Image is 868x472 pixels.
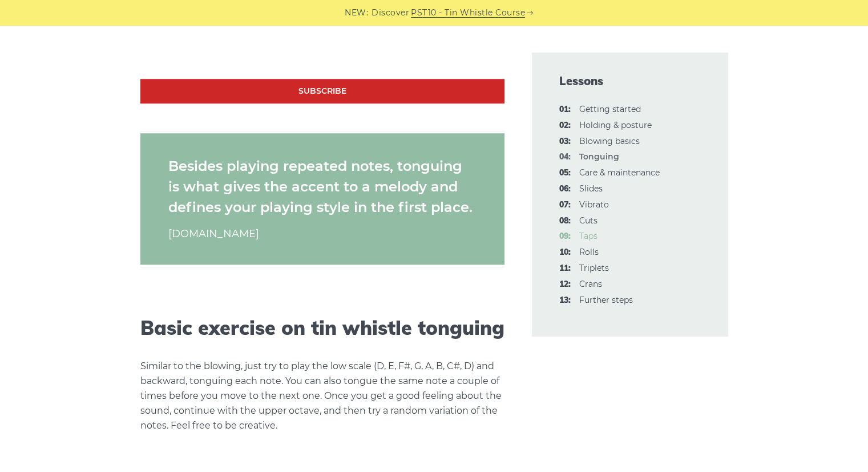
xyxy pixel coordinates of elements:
[559,182,571,196] span: 06:
[579,263,609,273] a: 11:Triplets
[579,151,619,162] strong: Tonguing
[579,215,597,226] a: 08:Cuts
[579,295,633,305] a: 13:Further steps
[345,6,368,19] span: NEW:
[559,150,571,164] span: 04:
[559,214,571,228] span: 08:
[372,6,409,19] span: Discover
[411,6,525,19] a: PST10 - Tin Whistle Course
[559,198,571,212] span: 07:
[559,135,571,149] span: 03:
[559,73,701,89] span: Lessons
[559,119,571,133] span: 02:
[140,359,504,433] p: Similar to the blowing, just try to play the low scale (D, E, F#, G, A, B, C#, D) and backward, t...
[559,278,571,291] span: 12:
[168,226,477,242] cite: [DOMAIN_NAME]
[579,199,609,210] a: 07:Vibrato
[559,166,571,180] span: 05:
[579,120,652,130] a: 02:Holding & posture
[579,104,641,114] a: 01:Getting started
[559,262,571,275] span: 11:
[559,294,571,307] span: 13:
[140,317,504,340] h2: Basic exercise on tin whistle tonguing
[559,230,571,243] span: 09:
[579,279,602,289] a: 12:Crans
[559,246,571,259] span: 10:
[579,231,597,241] a: 09:Taps
[579,183,603,194] a: 06:Slides
[579,247,599,257] a: 10:Rolls
[559,103,571,117] span: 01:
[140,79,504,103] a: Subscribe
[168,156,477,218] p: Besides playing repeated notes, tonguing is what gives the accent to a melody and defines your pl...
[579,167,660,178] a: 05:Care & maintenance
[579,136,640,146] a: 03:Blowing basics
